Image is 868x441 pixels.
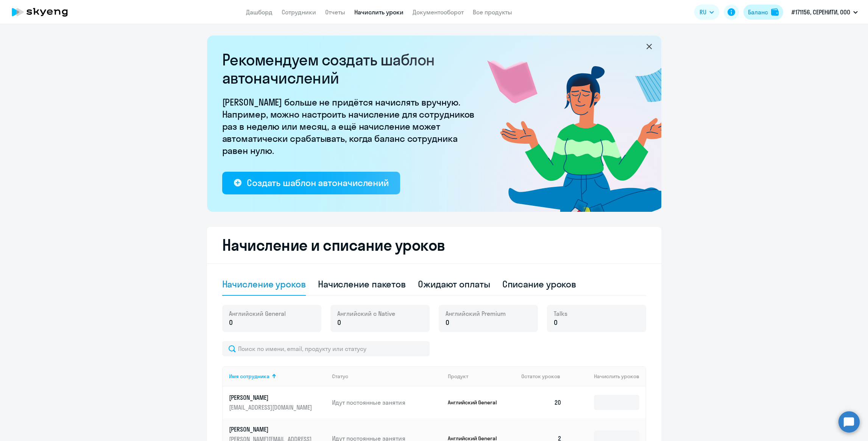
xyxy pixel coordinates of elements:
[229,318,233,328] span: 0
[502,278,577,290] div: Списание уроков
[229,403,314,411] p: [EMAIL_ADDRESS][DOMAIN_NAME]
[748,8,768,17] div: Баланс
[247,177,389,189] div: Создать шаблон автоначислений
[521,373,568,380] div: Остаток уроков
[229,393,326,411] a: [PERSON_NAME][EMAIL_ADDRESS][DOMAIN_NAME]
[332,373,348,380] div: Статус
[792,8,850,17] p: #171156, СЕРЕНИТИ, ООО
[332,398,442,407] p: Идут постоянные занятия
[473,8,512,16] a: Все продукты
[521,373,560,380] span: Остаток уроков
[700,8,706,17] span: RU
[568,366,645,387] th: Начислить уроков
[448,373,468,380] div: Продукт
[332,373,442,380] div: Статус
[554,309,567,318] span: Talks
[418,278,490,290] div: Ожидают оплаты
[229,373,270,380] div: Имя сотрудника
[229,309,286,318] span: Английский General
[771,8,779,16] img: balance
[694,5,719,20] button: RU
[229,393,314,402] p: [PERSON_NAME]
[229,373,326,380] div: Имя сотрудника
[337,318,341,328] span: 0
[337,309,395,318] span: Английский с Native
[448,399,505,406] p: Английский General
[318,278,406,290] div: Начисление пакетов
[222,278,306,290] div: Начисление уроков
[413,8,464,16] a: Документооборот
[282,8,316,16] a: Сотрудники
[554,318,558,328] span: 0
[325,8,345,16] a: Отчеты
[446,309,506,318] span: Английский Premium
[446,318,449,328] span: 0
[222,341,430,356] input: Поиск по имени, email, продукту или статусу
[229,425,314,433] p: [PERSON_NAME]
[515,387,568,418] td: 20
[222,96,480,157] p: [PERSON_NAME] больше не придётся начислять вручную. Например, можно настроить начисление для сотр...
[788,3,862,21] button: #171156, СЕРЕНИТИ, ООО
[448,373,515,380] div: Продукт
[222,51,480,87] h2: Рекомендуем создать шаблон автоначислений
[743,5,783,20] button: Балансbalance
[246,8,273,16] a: Дашборд
[354,8,404,16] a: Начислить уроки
[222,172,400,194] button: Создать шаблон автоначислений
[222,236,646,254] h2: Начисление и списание уроков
